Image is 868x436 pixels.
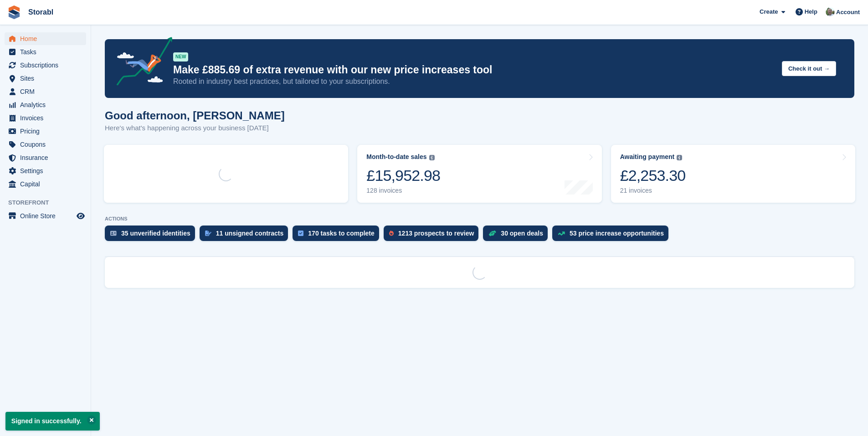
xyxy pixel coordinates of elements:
[5,59,86,72] a: menu
[483,226,552,246] a: 30 open deals
[620,166,686,185] div: £2,253.30
[366,153,426,161] div: Month-to-date sales
[110,231,117,236] img: verify_identity-adf6edd0f0f0b5bbfe63781bf79b02c33cf7c696d77639b501bdc392416b5a36.svg
[488,230,496,236] img: deal-1b604bf984904fb50ccaf53a9ad4b4a5d6e5aea283cecdc64d6e3604feb123c2.svg
[293,226,384,246] a: 170 tasks to complete
[20,72,75,85] span: Sites
[105,109,285,122] h1: Good afternoon, [PERSON_NAME]
[20,125,75,138] span: Pricing
[398,230,474,237] div: 1213 prospects to review
[105,123,285,133] p: Here's what's happening across your business [DATE]
[826,7,835,16] img: Peter Moxon
[173,52,188,62] div: NEW
[5,46,86,58] a: menu
[200,226,293,246] a: 11 unsigned contracts
[836,8,860,17] span: Account
[20,32,75,45] span: Home
[389,231,394,236] img: prospect-51fa495bee0391a8d652442698ab0144808aea92771e9ea1ae160a38d050c398.svg
[298,231,303,236] img: task-75834270c22a3079a89374b754ae025e5fb1db73e45f91037f5363f120a921f8.svg
[620,187,686,195] div: 21 invoices
[109,37,173,89] img: price-adjustments-announcement-icon-8257ccfd72463d97f412b2fc003d46551f7dbcb40ab6d574587a9cd5c0d94...
[5,98,86,111] a: menu
[552,226,673,246] a: 53 price increase opportunities
[366,166,440,185] div: £15,952.98
[20,98,75,111] span: Analytics
[5,151,86,164] a: menu
[205,231,211,236] img: contract_signature_icon-13c848040528278c33f63329250d36e43548de30e8caae1d1a13099fd9432cc5.svg
[173,77,775,87] p: Rooted in industry best practices, but tailored to your subscriptions.
[25,5,57,20] a: Storabl
[611,145,855,203] a: Awaiting payment £2,253.30 21 invoices
[620,153,675,161] div: Awaiting payment
[782,61,836,76] button: Check it out →
[105,226,200,246] a: 35 unverified identities
[5,138,86,151] a: menu
[20,59,75,72] span: Subscriptions
[805,7,817,16] span: Help
[8,198,91,207] span: Storefront
[121,230,190,237] div: 35 unverified identities
[760,7,778,16] span: Create
[5,85,86,98] a: menu
[357,145,601,203] a: Month-to-date sales £15,952.98 128 invoices
[5,412,100,431] p: Signed in successfully.
[429,155,435,160] img: icon-info-grey-7440780725fd019a000dd9b08b2336e03edf1995a4989e88bcd33f0948082b44.svg
[5,125,86,138] a: menu
[570,230,664,237] div: 53 price increase opportunities
[20,210,75,222] span: Online Store
[216,230,284,237] div: 11 unsigned contracts
[5,112,86,124] a: menu
[20,112,75,124] span: Invoices
[677,155,682,160] img: icon-info-grey-7440780725fd019a000dd9b08b2336e03edf1995a4989e88bcd33f0948082b44.svg
[5,210,86,222] a: menu
[501,230,543,237] div: 30 open deals
[20,151,75,164] span: Insurance
[20,164,75,177] span: Settings
[5,178,86,190] a: menu
[75,210,86,221] a: Preview store
[558,231,565,236] img: price_increase_opportunities-93ffe204e8149a01c8c9dc8f82e8f89637d9d84a8eef4429ea346261dce0b2c0.svg
[5,164,86,177] a: menu
[7,5,21,19] img: stora-icon-8386f47178a22dfd0bd8f6a31ec36ba5ce8667c1dd55bd0f319d3a0aa187defe.svg
[384,226,483,246] a: 1213 prospects to review
[5,32,86,45] a: menu
[20,85,75,98] span: CRM
[308,230,375,237] div: 170 tasks to complete
[20,178,75,190] span: Capital
[20,138,75,151] span: Coupons
[20,46,75,58] span: Tasks
[5,72,86,85] a: menu
[105,216,854,222] p: ACTIONS
[366,187,440,195] div: 128 invoices
[173,63,775,77] p: Make £885.69 of extra revenue with our new price increases tool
